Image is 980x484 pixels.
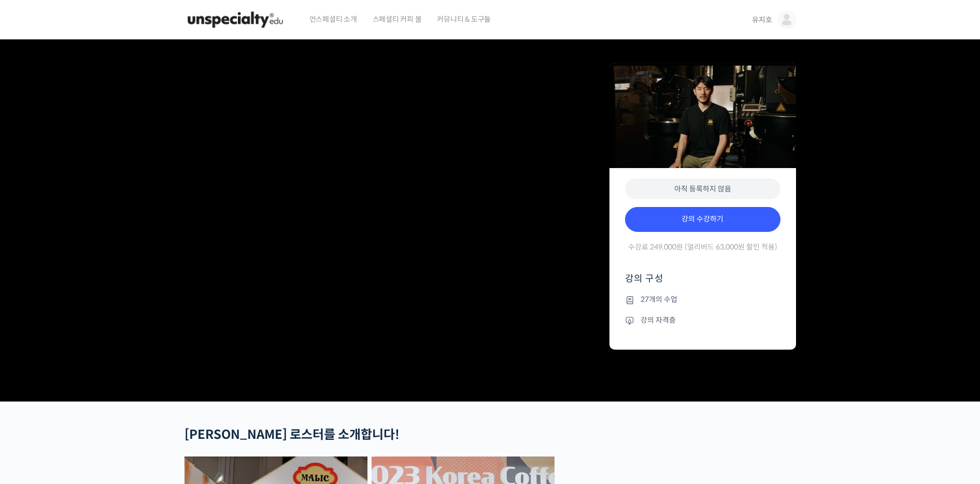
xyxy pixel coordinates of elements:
a: 강의 수강하기 [625,207,780,232]
li: 강의 자격증 [625,314,780,326]
strong: [PERSON_NAME] 로스터를 소개합니다! [184,427,400,442]
span: 유지호 [752,15,772,24]
span: 수강료 249,000원 (얼리버드 63,000원 할인 적용) [628,242,777,252]
h4: 강의 구성 [625,272,780,293]
div: 아직 등록하지 않음 [625,178,780,200]
li: 27개의 수업 [625,294,780,306]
